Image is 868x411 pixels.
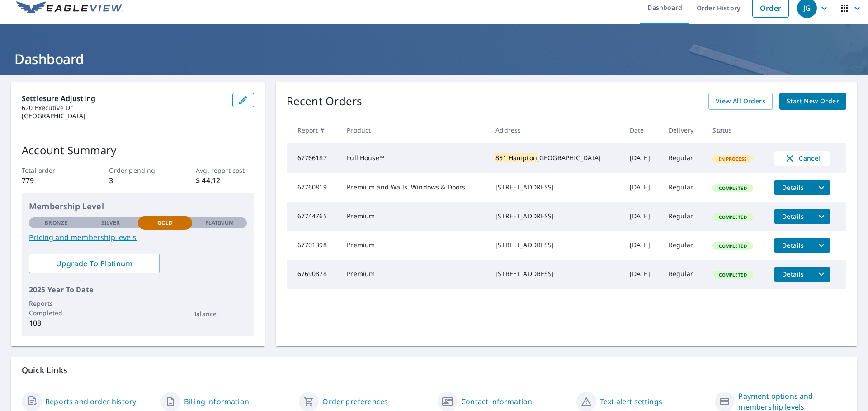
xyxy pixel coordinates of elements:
a: Upgrade To Platinum [29,254,160,273]
p: 108 [29,318,83,328]
button: detailsBtn-67744765 [774,209,812,224]
td: [DATE] [623,143,661,173]
mark: 851 Hampton [495,153,537,162]
p: Bronze [45,219,67,227]
p: $ 44.12 [196,175,254,186]
div: [GEOGRAPHIC_DATA] [495,153,615,162]
p: 620 Executive Dr [22,104,225,112]
td: 67760819 [287,173,340,202]
span: In Process [713,156,752,162]
td: [DATE] [623,260,661,289]
div: [STREET_ADDRESS] [495,183,615,192]
td: 67766187 [287,143,340,173]
td: Regular [661,173,706,202]
td: 67701398 [287,231,340,260]
td: Regular [661,231,706,260]
p: Gold [157,219,173,227]
button: filesDropdownBtn-67701398 [812,238,830,253]
span: Details [779,270,807,278]
img: EV Logo [16,1,123,15]
div: [STREET_ADDRESS] [495,212,615,221]
a: View All Orders [708,93,773,110]
p: Reports Completed [29,299,83,318]
p: 3 [109,175,167,186]
p: Account Summary [22,142,254,158]
div: [STREET_ADDRESS] [495,240,615,249]
p: 779 [22,175,80,186]
button: detailsBtn-67760819 [774,180,812,195]
p: Settlesure Adjusting [22,93,225,104]
th: Address [488,117,623,143]
button: filesDropdownBtn-67690878 [812,267,830,282]
td: Premium [340,260,488,289]
td: [DATE] [623,202,661,231]
p: Silver [101,219,120,227]
h1: Dashboard [11,50,857,68]
p: Membership Level [29,200,247,212]
span: Cancel [783,153,821,164]
td: Full House™ [340,143,488,173]
td: Premium [340,202,488,231]
a: Pricing and membership levels [29,232,247,243]
span: Upgrade To Platinum [36,259,152,268]
td: Regular [661,202,706,231]
a: Contact information [461,396,532,407]
td: Regular [661,260,706,289]
span: Details [779,241,807,249]
p: Avg. report cost [196,166,254,175]
p: Platinum [205,219,234,227]
td: 67744765 [287,202,340,231]
td: Premium [340,231,488,260]
a: Reports and order history [45,396,136,407]
span: Start New Order [787,96,839,107]
td: 67690878 [287,260,340,289]
p: Total order [22,166,80,175]
a: Text alert settings [600,396,662,407]
span: Completed [713,272,752,278]
p: Balance [192,309,246,319]
div: [STREET_ADDRESS] [495,269,615,278]
span: Completed [713,185,752,191]
p: Recent Orders [287,93,363,110]
span: Completed [713,243,752,249]
p: Quick Links [22,365,846,376]
td: [DATE] [623,173,661,202]
th: Delivery [661,117,706,143]
button: Cancel [774,151,830,166]
td: Premium and Walls, Windows & Doors [340,173,488,202]
button: detailsBtn-67701398 [774,238,812,253]
p: Order pending [109,166,167,175]
th: Date [623,117,661,143]
th: Product [340,117,488,143]
button: detailsBtn-67690878 [774,267,812,282]
td: [DATE] [623,231,661,260]
th: Status [705,117,767,143]
a: Start New Order [779,93,846,110]
a: Billing information [184,396,249,407]
span: Details [779,212,807,221]
span: View All Orders [716,96,765,107]
a: Order preferences [322,396,388,407]
button: filesDropdownBtn-67744765 [812,209,830,224]
th: Report # [287,117,340,143]
span: Completed [713,214,752,220]
p: [GEOGRAPHIC_DATA] [22,112,225,120]
td: Regular [661,143,706,173]
button: filesDropdownBtn-67760819 [812,180,830,195]
span: Details [779,183,807,192]
p: 2025 Year To Date [29,284,247,295]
